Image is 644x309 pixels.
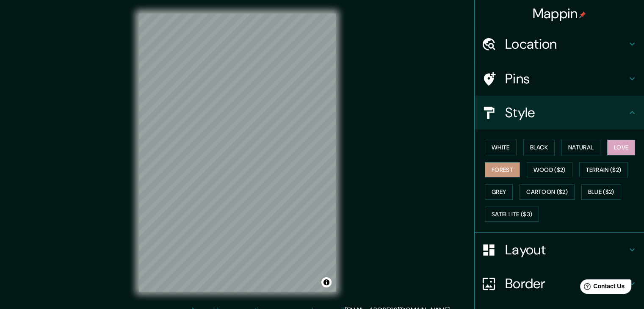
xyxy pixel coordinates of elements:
[485,207,539,222] button: Satellite ($3)
[475,96,644,130] div: Style
[561,140,600,155] button: Natural
[505,104,627,121] h4: Style
[475,233,644,267] div: Layout
[475,62,644,96] div: Pins
[505,70,627,87] h4: Pins
[505,241,627,258] h4: Layout
[523,140,555,155] button: Black
[607,140,635,155] button: Love
[485,184,513,200] button: Grey
[485,162,520,178] button: Forest
[485,140,517,155] button: White
[475,267,644,301] div: Border
[321,277,332,287] button: Toggle attribution
[475,27,644,61] div: Location
[520,184,575,200] button: Cartoon ($2)
[579,162,628,178] button: Terrain ($2)
[581,184,621,200] button: Blue ($2)
[527,162,572,178] button: Wood ($2)
[579,11,586,18] img: pin-icon.png
[139,14,336,292] canvas: Map
[505,36,627,52] h4: Location
[533,5,586,22] h4: Mappin
[505,275,627,292] h4: Border
[569,276,635,300] iframe: Help widget launcher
